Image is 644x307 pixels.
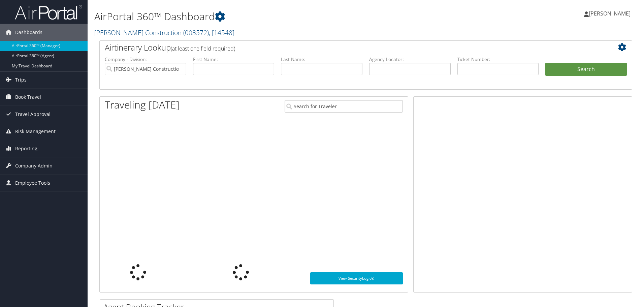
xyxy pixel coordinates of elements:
label: Agency Locator: [369,56,451,63]
span: Travel Approval [15,106,51,123]
span: Trips [15,71,27,88]
h1: AirPortal 360™ Dashboard [94,9,456,24]
a: [PERSON_NAME] [584,3,637,24]
span: Reporting [15,140,37,157]
input: Search for Traveler [285,100,403,113]
label: Company - Division: [105,56,186,63]
label: Ticket Number: [457,56,539,63]
span: Risk Management [15,123,56,140]
h1: Traveling [DATE] [105,98,180,112]
button: Search [545,63,627,76]
img: airportal-logo.png [15,4,82,20]
span: Employee Tools [15,175,50,191]
h2: Airtinerary Lookup [105,42,582,53]
span: [PERSON_NAME] [589,10,631,17]
span: Book Travel [15,89,41,105]
span: , [ 14548 ] [209,28,234,37]
label: Last Name: [281,56,362,63]
a: [PERSON_NAME] Construction [94,28,234,37]
a: View SecurityLogic® [310,272,403,284]
span: Dashboards [15,24,42,41]
span: (at least one field required) [171,45,235,52]
span: Company Admin [15,157,53,174]
span: ( 003572 ) [183,28,209,37]
label: First Name: [193,56,275,63]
